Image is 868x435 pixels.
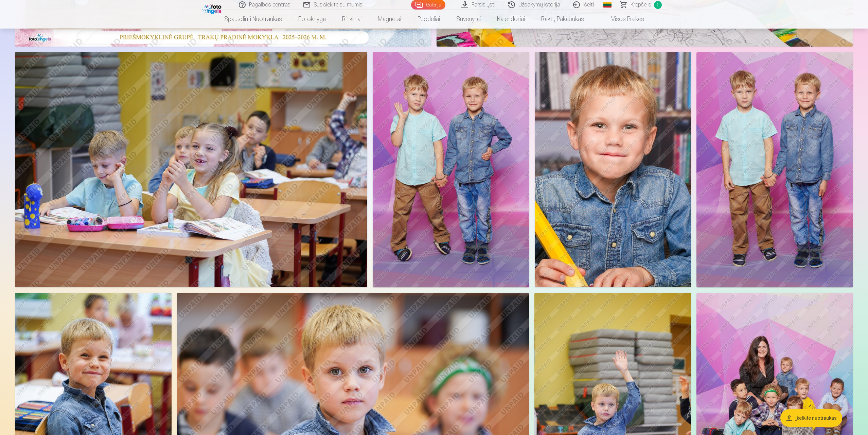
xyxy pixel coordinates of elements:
a: Raktų pakabukas [533,10,592,29]
span: 1 [654,1,662,9]
a: Fotoknyga [290,10,334,29]
a: Spausdinti nuotraukas [216,10,290,29]
span: Krepšelis [631,1,651,9]
a: Rinkiniai [334,10,370,29]
a: Visos prekės [592,10,652,29]
a: Magnetai [370,10,409,29]
img: /fa2 [202,3,223,14]
a: Suvenyrai [448,10,489,29]
a: Puodeliai [409,10,448,29]
a: Kalendoriai [489,10,533,29]
button: Įkelkite nuotraukas [780,409,842,427]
